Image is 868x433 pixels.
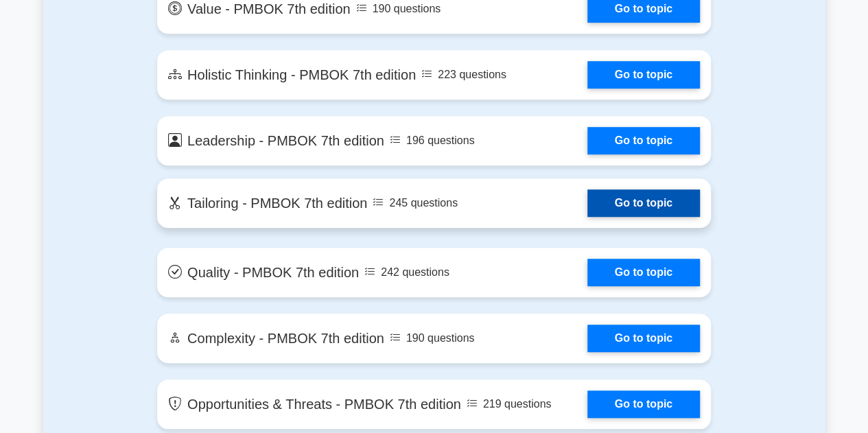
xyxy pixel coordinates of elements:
[587,127,700,154] a: Go to topic
[587,61,700,89] a: Go to topic
[587,390,700,418] a: Go to topic
[587,189,700,217] a: Go to topic
[587,325,700,352] a: Go to topic
[587,259,700,286] a: Go to topic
